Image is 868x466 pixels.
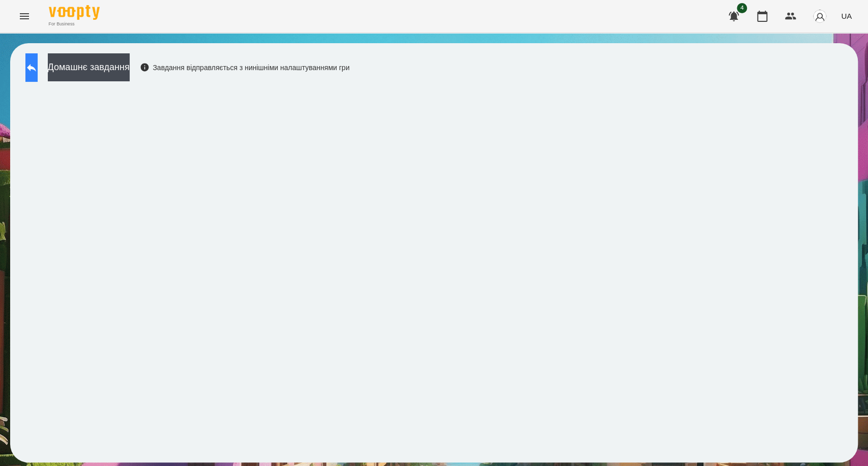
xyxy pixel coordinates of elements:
[140,63,350,73] div: Завдання відправляється з нинішніми налаштуваннями гри
[813,9,827,23] img: avatar_s.png
[837,7,856,25] button: UA
[737,3,747,13] span: 4
[49,21,100,27] span: For Business
[12,4,37,28] button: Menu
[49,5,100,20] img: Voopty Logo
[841,11,852,21] span: UA
[48,53,130,81] button: Домашнє завдання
